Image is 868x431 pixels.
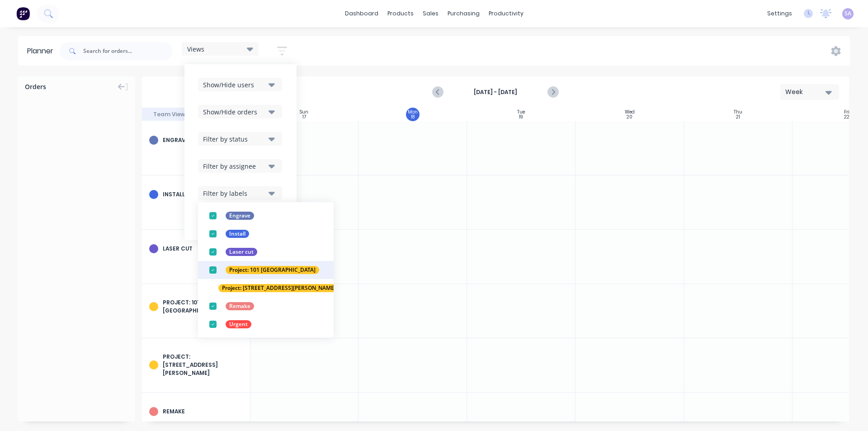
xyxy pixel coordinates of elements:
div: Tue [517,109,525,115]
div: Install [226,230,249,238]
div: Laser cut [226,248,257,256]
div: products [383,7,418,20]
button: Show/Hide orders [198,105,282,118]
button: Filter by assignee [198,159,282,173]
div: productivity [484,7,528,20]
div: 18 [411,115,415,119]
button: Filter by labels [198,186,282,200]
strong: [DATE] - [DATE] [450,88,541,96]
div: Laser cut [163,245,243,253]
div: Filter by labels [203,189,266,198]
div: Show/Hide orders [203,107,266,117]
button: Team View [142,108,196,121]
div: Engrave [163,136,243,144]
span: Views [187,44,204,54]
div: 21 [736,115,740,119]
div: Show/Hide users [203,80,266,90]
div: None [226,193,242,202]
img: Factory [16,7,30,20]
div: 19 [519,115,523,119]
div: Wed [625,109,635,115]
button: Filter by status [198,132,282,146]
div: 17 [302,115,306,119]
button: Week [780,84,839,100]
div: Project: 101 [GEOGRAPHIC_DATA] [163,298,243,315]
div: Filter by status [203,134,266,144]
div: Remake [226,302,254,310]
div: Install [163,190,243,199]
div: sales [418,7,443,20]
div: Project: [STREET_ADDRESS][PERSON_NAME] [163,353,243,377]
a: dashboard [340,7,383,20]
div: Filter by assignee [203,161,266,171]
div: Project: [STREET_ADDRESS][PERSON_NAME] [218,284,340,292]
div: purchasing [443,7,484,20]
div: Engrave [226,212,254,220]
div: Mon [408,109,418,115]
input: Search for orders... [83,42,173,60]
div: Remake [163,407,243,416]
div: 20 [627,115,632,119]
button: Show/Hide users [198,78,282,91]
div: 22 [844,115,849,119]
div: Thu [734,109,742,115]
div: settings [763,7,797,20]
div: Sun [300,109,308,115]
div: Project: 101 [GEOGRAPHIC_DATA] [226,266,319,274]
div: Urgent [226,320,251,328]
span: SA [844,9,851,18]
div: Week [785,87,827,97]
div: Planner [27,46,58,57]
div: Fri [844,109,849,115]
span: Orders [25,82,46,91]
